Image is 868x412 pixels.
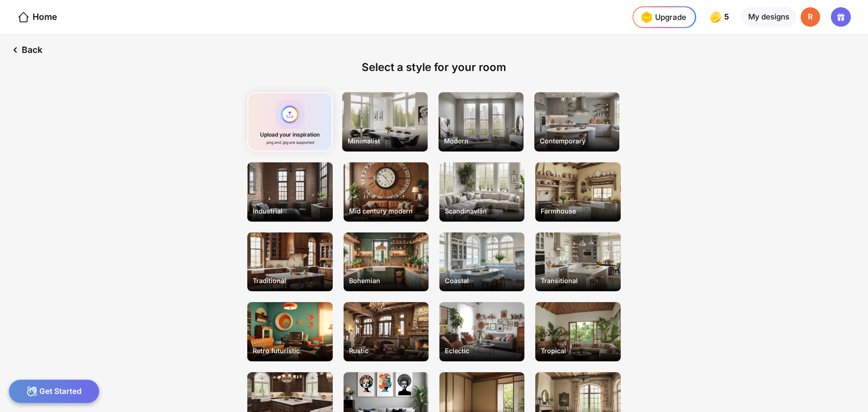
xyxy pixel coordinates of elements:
[440,273,524,289] div: Coastal
[724,13,731,21] span: 5
[537,343,620,359] div: Tropical
[344,343,428,359] div: Rustic
[249,273,332,289] div: Traditional
[249,203,332,219] div: Industrial
[440,203,524,219] div: Scandinavian
[801,7,820,27] div: R
[638,9,686,26] div: Upgrade
[249,343,332,359] div: Retro futuristic
[535,133,618,149] div: Contemporary
[9,379,99,403] div: Get Started
[440,343,524,359] div: Eclectic
[362,61,506,74] div: Select a style for your room
[439,133,523,149] div: Modern
[17,11,57,24] div: Home
[537,273,620,289] div: Transitional
[344,133,427,149] div: Minimalist
[344,203,428,219] div: Mid century modern
[537,203,620,219] div: Farmhouse
[638,9,655,26] img: upgrade-nav-btn-icon.gif
[344,273,428,289] div: Bohemian
[741,7,797,27] div: My designs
